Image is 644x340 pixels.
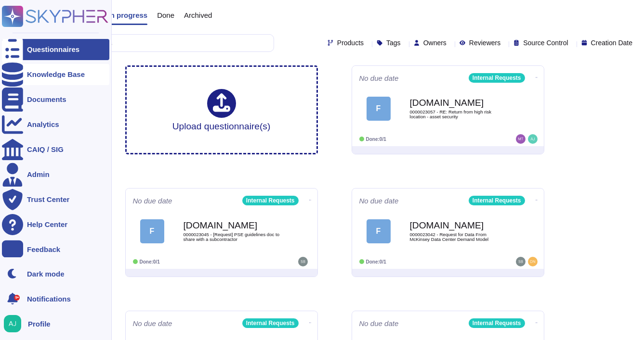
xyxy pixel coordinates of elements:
[184,12,212,19] span: Archived
[367,97,391,121] div: F
[591,39,632,46] span: Creation Date
[108,12,147,19] span: In progress
[516,134,526,144] img: user
[2,239,109,260] a: Feedback
[528,134,538,144] img: user
[184,232,280,241] span: 0000023045 - [Request] PSE guidelines doc to share with a subcontractor
[359,320,399,327] span: No due date
[184,221,280,230] b: [DOMAIN_NAME]
[366,137,386,142] span: Done: 0/1
[2,189,109,210] a: Trust Center
[469,73,525,83] div: Internal Requests
[4,315,21,332] img: user
[516,257,526,266] img: user
[27,246,60,253] div: Feedback
[386,39,401,46] span: Tags
[133,320,172,327] span: No due date
[410,110,506,119] span: 0000023057 - RE: Return from high risk location - asset security
[359,197,399,204] span: No due date
[133,197,172,204] span: No due date
[14,295,20,301] div: 9+
[27,46,79,53] div: Questionnaires
[410,221,506,230] b: [DOMAIN_NAME]
[242,318,299,328] div: Internal Requests
[366,259,386,264] span: Done: 0/1
[2,89,109,110] a: Documents
[27,146,64,153] div: CAIQ / SIG
[27,270,65,277] div: Dark mode
[337,39,364,46] span: Products
[27,221,67,228] div: Help Center
[27,121,59,128] div: Analytics
[367,219,391,243] div: F
[410,232,506,241] span: 0000023042 - Request for Data From McKinsey Data Center Demand Model
[410,98,506,107] b: [DOMAIN_NAME]
[242,196,299,205] div: Internal Requests
[2,39,109,60] a: Questionnaires
[38,35,274,51] input: Search by keywords
[298,257,308,266] img: user
[2,114,109,135] a: Analytics
[359,75,399,82] span: No due date
[172,89,271,131] div: Upload questionnaire(s)
[2,214,109,235] a: Help Center
[2,139,109,160] a: CAIQ / SIG
[157,12,174,19] span: Done
[423,39,447,46] span: Owners
[528,257,538,266] img: user
[140,219,164,243] div: F
[27,96,66,103] div: Documents
[27,171,50,178] div: Admin
[469,39,500,46] span: Reviewers
[27,71,85,78] div: Knowledge Base
[469,318,525,328] div: Internal Requests
[469,196,525,205] div: Internal Requests
[2,313,28,334] button: user
[27,196,69,203] div: Trust Center
[28,320,51,327] span: Profile
[2,164,109,185] a: Admin
[140,259,160,264] span: Done: 0/1
[2,64,109,85] a: Knowledge Base
[27,295,71,302] span: Notifications
[523,39,568,46] span: Source Control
